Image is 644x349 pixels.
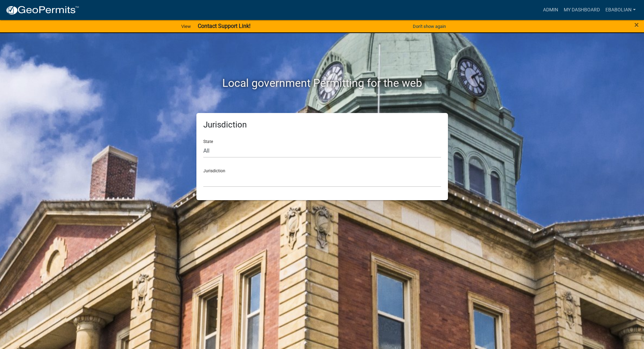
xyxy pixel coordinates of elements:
h2: Local government Permitting for the web [131,76,513,90]
a: My Dashboard [561,3,603,17]
a: Admin [540,3,561,17]
button: Don't show again [410,21,449,32]
button: Close [634,21,639,29]
h5: Jurisdiction [203,120,441,130]
span: × [634,20,639,30]
a: ebabolian [603,3,638,17]
strong: Contact Support Link! [198,23,251,29]
a: View [178,21,194,32]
